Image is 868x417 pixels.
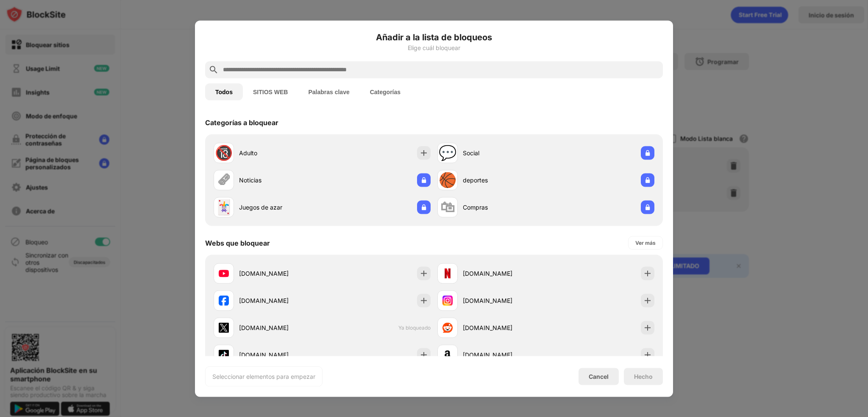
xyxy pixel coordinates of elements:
[209,64,219,75] img: search.svg
[219,295,229,305] img: favicons
[205,44,663,51] div: Elige cuál bloquear
[205,118,278,126] div: Categorías a bloquear
[463,296,546,305] div: [DOMAIN_NAME]
[298,83,359,100] button: Palabras clave
[217,171,231,189] div: 🗞
[463,350,546,359] div: [DOMAIN_NAME]
[219,268,229,278] img: favicons
[239,269,322,278] div: [DOMAIN_NAME]
[219,350,229,360] img: favicons
[463,176,546,185] div: deportes
[635,238,656,247] div: Ver más
[219,322,229,333] img: favicons
[589,373,609,380] div: Cancel
[439,144,456,162] div: 💬
[239,296,322,305] div: [DOMAIN_NAME]
[463,203,546,212] div: Compras
[212,372,315,381] div: Seleccionar elementos para empezar
[634,373,653,380] div: Hecho
[205,31,663,43] h6: Añadir a la lista de bloqueos
[463,323,546,332] div: [DOMAIN_NAME]
[442,322,453,333] img: favicons
[215,199,233,216] div: 🃏
[239,323,322,332] div: [DOMAIN_NAME]
[239,148,322,157] div: Adulto
[442,350,453,360] img: favicons
[243,83,298,100] button: SITIOS WEB
[440,199,455,216] div: 🛍
[463,148,546,157] div: Social
[398,325,431,331] span: Ya bloqueado
[360,83,411,100] button: Categorías
[442,268,453,278] img: favicons
[239,176,322,185] div: Noticias
[239,203,322,212] div: Juegos de azar
[463,269,546,278] div: [DOMAIN_NAME]
[205,238,270,247] div: Webs que bloquear
[239,350,322,359] div: [DOMAIN_NAME]
[442,295,453,305] img: favicons
[439,171,456,189] div: 🏀
[205,83,243,100] button: Todos
[215,144,233,162] div: 🔞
